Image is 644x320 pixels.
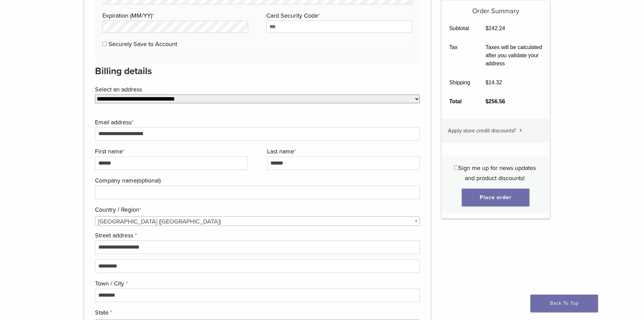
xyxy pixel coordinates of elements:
[267,146,418,156] label: Last name
[95,175,419,186] label: Company name
[102,10,246,21] label: Expiration (MM/YY)
[485,25,505,31] bdi: 242.24
[485,99,488,104] span: $
[530,295,598,312] a: Back To Top
[448,127,516,134] span: Apply store credit discounts?
[95,307,419,318] label: State
[442,92,478,111] th: Total
[109,40,177,48] label: Securely Save to Account
[95,146,246,156] label: First name
[485,80,502,85] bdi: 14.32
[95,217,420,226] span: United States (US)
[462,189,529,206] button: Place order
[485,25,488,31] span: $
[442,38,478,73] th: Tax
[442,73,478,92] th: Shipping
[458,164,536,182] span: Sign me up for news updates and product discounts!
[95,84,419,94] label: Select an address
[95,117,419,127] label: Email address
[454,166,458,170] input: Sign me up for news updates and product discounts!
[95,216,420,226] span: Country / Region
[478,38,550,73] td: Taxes will be calculated after you validate your address
[137,177,161,184] span: (optional)
[485,80,488,85] span: $
[95,63,420,79] h3: Billing details
[442,0,550,15] h5: Order Summary
[519,129,522,132] img: caret.svg
[266,10,410,21] label: Card Security Code
[95,278,419,289] label: Town / City
[442,19,478,38] th: Subtotal
[95,205,419,215] label: Country / Region
[95,230,419,240] label: Street address
[485,99,505,104] bdi: 256.56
